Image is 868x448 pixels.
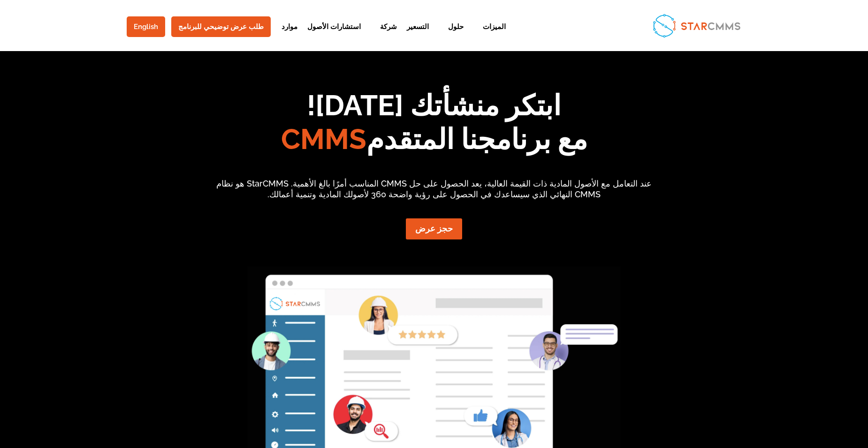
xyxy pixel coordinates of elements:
a: حلول [439,23,464,46]
a: طلب عرض توضيحي للبرنامج [171,16,271,37]
a: English [127,16,165,37]
span: CMMS [281,123,366,156]
a: استشارات الأصول [307,23,361,46]
a: التسعير [407,23,429,46]
a: الميزات [473,23,506,46]
a: حجز عرض [406,218,462,239]
a: شركة [371,23,397,46]
img: StarCMMS [649,10,744,41]
a: موارد [272,23,297,46]
h1: ابتكر منشأتك [DATE]! مع برنامجنا المتقدم [122,89,746,161]
p: عند التعامل مع الأصول المادية ذات القيمة العالية، يعد الحصول على حل CMMS المناسب أمرًا بالغ الأهم... [216,178,652,201]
